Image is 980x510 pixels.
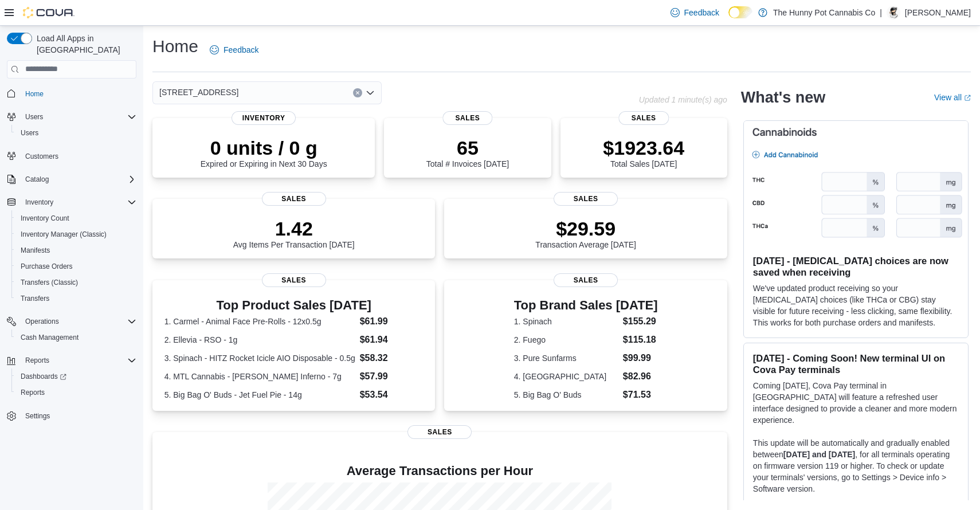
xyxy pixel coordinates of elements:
[16,211,74,225] a: Inventory Count
[554,192,618,206] span: Sales
[2,352,141,368] button: Reports
[16,386,49,399] a: Reports
[426,136,509,168] div: Total # Invoices [DATE]
[514,389,618,401] dt: 5. Big Bag O' Buds
[262,273,326,287] span: Sales
[21,110,136,124] span: Users
[25,112,43,121] span: Users
[164,389,355,401] dt: 5. Big Bag O' Buds - Jet Fuel Pie - 14g
[21,149,136,163] span: Customers
[16,331,83,344] a: Cash Management
[164,316,355,327] dt: 1. Carmel - Animal Face Pre-Rolls - 12x0.5g
[728,18,729,19] span: Dark Mode
[21,354,136,367] span: Reports
[16,244,136,257] span: Manifests
[11,258,141,274] button: Purchase Orders
[11,242,141,258] button: Manifests
[753,283,959,328] p: We've updated product receiving so your [MEDICAL_DATA] choices (like THCa or CBG) stay visible fo...
[21,87,48,101] a: Home
[426,136,509,159] p: 65
[21,354,54,367] button: Reports
[2,148,141,164] button: Customers
[21,230,107,239] span: Inventory Manager (Classic)
[639,95,727,104] p: Updated 1 minute(s) ago
[159,85,238,99] span: [STREET_ADDRESS]
[360,333,424,347] dd: $61.94
[2,171,141,187] button: Catalog
[11,210,141,226] button: Inventory Count
[25,356,49,365] span: Reports
[16,276,83,289] a: Transfers (Classic)
[25,411,50,421] span: Settings
[514,299,658,312] h3: Top Brand Sales [DATE]
[32,33,136,56] span: Load All Apps in [GEOGRAPHIC_DATA]
[887,6,900,19] div: Jonathan Estrella
[353,88,362,97] button: Clear input
[16,276,136,289] span: Transfers (Classic)
[16,260,77,273] a: Purchase Orders
[224,44,258,56] span: Feedback
[753,255,959,278] h3: [DATE] - [MEDICAL_DATA] choices are now saved when receiving
[2,313,141,329] button: Operations
[623,315,658,328] dd: $155.29
[623,370,658,383] dd: $82.96
[205,38,263,61] a: Feedback
[23,7,75,18] img: Cova
[16,126,136,140] span: Users
[21,294,49,303] span: Transfers
[934,93,971,102] a: View allExternal link
[262,192,326,206] span: Sales
[684,7,719,18] span: Feedback
[21,372,66,381] span: Dashboards
[753,380,959,426] p: Coming [DATE], Cova Pay terminal in [GEOGRAPHIC_DATA] will feature a refreshed user interface des...
[21,195,58,209] button: Inventory
[964,95,971,101] svg: External link
[152,35,198,58] h1: Home
[741,88,825,107] h2: What's new
[16,126,43,140] a: Users
[11,291,141,307] button: Transfers
[164,334,355,346] dt: 2. Ellevia - RSO - 1g
[21,315,136,328] span: Operations
[25,152,58,161] span: Customers
[11,125,141,141] button: Users
[514,316,618,327] dt: 1. Spinach
[16,260,136,273] span: Purchase Orders
[11,385,141,401] button: Reports
[16,292,136,305] span: Transfers
[753,437,959,495] p: This update will be automatically and gradually enabled between , for all terminals operating on ...
[21,246,50,255] span: Manifests
[623,388,658,402] dd: $71.53
[233,217,355,240] p: 1.42
[11,329,141,346] button: Cash Management
[16,227,136,241] span: Inventory Manager (Classic)
[666,1,724,24] a: Feedback
[21,172,53,186] button: Catalog
[11,274,141,291] button: Transfers (Classic)
[21,195,136,209] span: Inventory
[728,6,752,18] input: Dark Mode
[360,370,424,383] dd: $57.99
[11,226,141,242] button: Inventory Manager (Classic)
[164,299,424,312] h3: Top Product Sales [DATE]
[25,317,59,326] span: Operations
[21,409,54,423] a: Settings
[21,388,45,397] span: Reports
[2,85,141,102] button: Home
[7,81,136,454] nav: Complex example
[623,333,658,347] dd: $115.18
[25,89,44,99] span: Home
[2,194,141,210] button: Inventory
[514,371,618,382] dt: 4. [GEOGRAPHIC_DATA]
[201,136,327,159] p: 0 units / 0 g
[366,88,375,97] button: Open list of options
[880,6,882,19] p: |
[407,425,472,439] span: Sales
[16,292,54,305] a: Transfers
[162,464,718,478] h4: Average Transactions per Hour
[201,136,327,168] div: Expired or Expiring in Next 30 Days
[164,352,355,364] dt: 3. Spinach - HITZ Rocket Icicle AIO Disposable - 0.5g
[16,227,111,241] a: Inventory Manager (Classic)
[21,315,64,328] button: Operations
[603,136,684,159] p: $1923.64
